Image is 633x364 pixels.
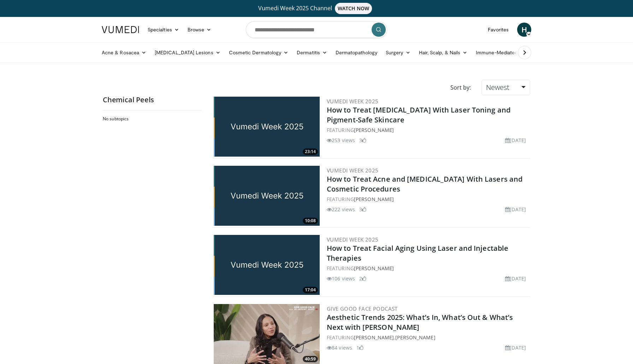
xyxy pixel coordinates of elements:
a: Aesthetic Trends 2025: What’s In, What’s Out & What’s Next with [PERSON_NAME] [327,313,513,332]
a: Vumedi Week 2025 [327,98,378,105]
a: Acne & Rosacea [97,45,150,60]
img: a9471e07-5807-4556-ab90-e705ef7b703c.300x170_q85_crop-smart_upscale.jpg [214,304,320,364]
li: [DATE] [505,344,526,351]
h2: No subtopics [103,116,200,122]
span: 17:04 [303,287,318,293]
h2: Chemical Peels [103,95,202,104]
a: Favorites [484,23,513,37]
li: [DATE] [505,136,526,144]
li: 1 [356,344,363,351]
a: How to Treat [MEDICAL_DATA] With Laser Toning and Pigment-Safe Skincare [327,105,510,125]
a: Vumedi Week 2025 [327,236,378,243]
img: 7d7a8cbf-5003-487f-b8e9-8e8cc724c674.jpg.300x170_q85_crop-smart_upscale.jpg [214,166,320,226]
a: 23:14 [214,97,320,157]
li: 3 [359,206,366,213]
li: [DATE] [505,275,526,282]
span: WATCH NOW [335,3,372,14]
a: Hair, Scalp, & Nails [415,45,472,60]
div: FEATURING , [327,334,529,341]
li: 222 views [327,206,355,213]
a: Dermatitis [292,45,331,60]
a: [PERSON_NAME] [354,265,394,272]
span: 10:08 [303,218,318,224]
li: 2 [359,275,366,282]
input: Search topics, interventions [246,21,387,38]
a: 10:08 [214,166,320,226]
span: Newest [486,83,509,92]
a: Dermatopathology [331,45,381,60]
li: 253 views [327,136,355,144]
a: 17:04 [214,235,320,295]
a: How to Treat Facial Aging Using Laser and Injectable Therapies [327,243,508,263]
div: FEATURING [327,265,529,272]
a: Give Good Face Podcast [327,305,398,312]
img: 3e6550d0-19a0-442d-a2d1-107bbeefcc7c.jpg.300x170_q85_crop-smart_upscale.jpg [214,235,320,295]
div: FEATURING [327,195,529,203]
a: Immune-Mediated [472,45,529,60]
a: [MEDICAL_DATA] Lesions [150,45,225,60]
a: [PERSON_NAME] [354,334,394,341]
a: Newest [481,80,530,95]
li: 106 views [327,275,355,282]
a: [PERSON_NAME] [354,196,394,202]
a: Cosmetic Dermatology [225,45,292,60]
a: H [517,23,531,37]
a: Vumedi Week 2025 ChannelWATCH NOW [103,3,530,14]
a: 40:59 [214,304,320,364]
a: Specialties [143,23,183,37]
span: 23:14 [303,148,318,155]
span: 40:59 [303,356,318,362]
img: VuMedi Logo [102,26,139,33]
div: Sort by: [445,80,476,95]
a: Vumedi Week 2025 [327,167,378,174]
li: 84 views [327,344,352,351]
div: FEATURING [327,126,529,134]
img: 9db066af-7e17-43da-b671-d3e24ffb0d6b.jpg.300x170_q85_crop-smart_upscale.jpg [214,97,320,157]
a: [PERSON_NAME] [395,334,435,341]
li: [DATE] [505,206,526,213]
a: How to Treat Acne and [MEDICAL_DATA] With Lasers and Cosmetic Procedures [327,174,522,194]
a: [PERSON_NAME] [354,127,394,133]
a: Browse [183,23,216,37]
a: Surgery [381,45,415,60]
li: 3 [359,136,366,144]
